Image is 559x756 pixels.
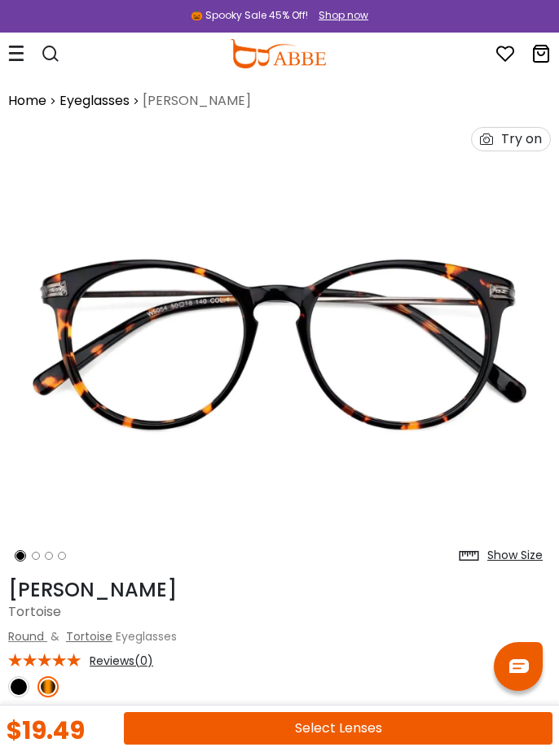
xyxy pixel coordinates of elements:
a: Tortoise [66,628,112,645]
button: Select Lenses [124,712,552,745]
span: & [47,628,63,645]
a: Round [8,628,44,645]
a: Shop now [310,8,368,22]
span: Tortoise [8,602,61,621]
h1: [PERSON_NAME] [8,579,551,602]
div: 🎃 Spooky Sale 45% Off! [191,8,308,23]
img: chat [509,659,529,673]
div: Try on [501,128,542,151]
div: Shop now [319,8,368,23]
img: Ophelia Tortoise Metal Eyeglasses , Fashion , UniversalBridgeFit Frames from ABBE Glasses [8,119,551,570]
span: [PERSON_NAME] [143,91,251,111]
div: Show Size [487,547,543,564]
a: Eyeglasses [59,91,130,111]
div: $19.49 [7,719,85,743]
a: Home [8,91,46,111]
span: Reviews(0) [90,653,153,668]
span: Eyeglasses [116,628,177,645]
img: abbeglasses.com [230,39,326,68]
